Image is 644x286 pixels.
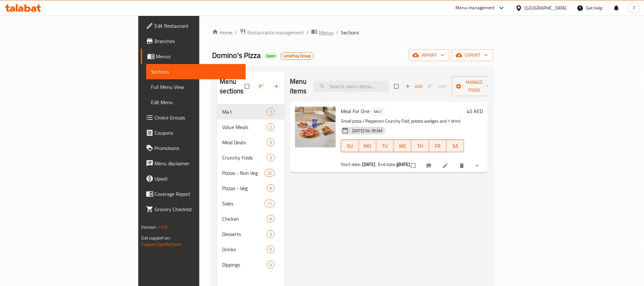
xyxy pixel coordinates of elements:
[263,53,278,59] span: Open
[212,28,493,37] nav: breadcrumb
[295,107,336,147] img: Meal For One
[404,82,424,91] button: Add
[267,123,275,131] div: items
[314,81,389,92] input: search
[141,156,246,171] a: Menu disclaimer
[422,159,437,173] button: Branch-specific-item
[267,216,274,222] span: 6
[456,4,495,12] div: Menu-management
[405,83,422,90] span: Add
[151,83,241,91] span: Full Menu View
[432,141,444,151] span: FR
[151,68,241,75] span: Sections
[394,139,411,152] button: WE
[449,141,462,151] span: SA
[267,108,275,116] div: items
[267,184,275,192] div: items
[392,159,407,173] button: sort-choices
[222,230,267,238] span: Desserts
[267,185,274,191] span: 6
[247,29,304,36] span: Restaurants management
[222,139,267,146] span: Meal Deals
[265,170,274,176] span: 22
[362,160,375,168] b: [DATE]
[281,53,313,59] span: LimeTray Group
[155,205,241,213] span: Grocery Checklist
[414,141,426,151] span: TH
[350,128,385,134] span: [DATE] 04:18 AM
[222,169,264,177] span: Pizzas - Non Veg
[222,246,267,253] span: Drinks
[371,108,385,116] div: M41
[267,247,274,253] span: 5
[359,139,376,152] button: MO
[267,246,275,253] div: items
[156,53,241,60] span: Menus
[470,159,485,173] button: show more
[390,80,404,92] span: Select section
[447,139,464,152] button: SA
[404,82,424,91] span: Add item
[267,139,274,146] span: 3
[217,211,285,226] div: Chicken6
[141,49,246,64] a: Menus
[141,223,157,231] span: Version:
[407,160,421,172] span: Select to update
[361,141,374,151] span: MO
[141,110,246,125] a: Choice Groups
[151,98,241,106] span: Edit Menu
[455,159,470,173] button: delete
[141,125,246,140] a: Coupons
[474,162,480,169] svg: Show Choices
[141,186,246,202] a: Coverage Report
[217,181,285,196] div: Pizzas - Veg6
[222,108,267,116] div: M41
[241,80,254,92] span: Select all sections
[414,51,444,59] span: import
[141,33,246,49] a: Branches
[141,171,246,186] a: Upsell
[371,108,384,115] span: M41
[452,49,493,61] button: export
[155,190,241,198] span: Coverage Report
[222,154,267,161] span: Crunchy Folds
[344,141,356,151] span: SU
[306,29,309,36] li: /
[341,106,370,116] span: Meal For One
[217,102,285,275] nav: Menu sections
[457,78,492,94] span: Manage items
[222,261,267,268] span: Dippings
[146,95,246,110] a: Edit Menu
[217,135,285,150] div: Meal Deals3
[442,162,450,169] a: Edit menu item
[141,234,171,242] span: Get support on:
[217,119,285,135] div: Value Meals2
[146,64,246,79] a: Sections
[141,240,182,248] a: Support.OpsPlatform
[267,261,275,268] div: items
[141,140,246,156] a: Promotions
[319,29,333,36] span: Menus
[411,139,429,152] button: TH
[254,79,270,93] span: Sort sections
[452,76,497,96] button: Manage items
[376,139,394,152] button: TU
[525,4,567,11] div: [GEOGRAPHIC_DATA]
[265,201,274,207] span: 11
[158,223,168,231] span: 1.0.0
[222,123,267,131] div: Value Meals
[141,18,246,33] a: Edit Restaurant
[267,109,274,115] span: 1
[222,215,267,223] span: Chicken
[264,169,275,177] div: items
[155,37,241,45] span: Branches
[379,141,391,151] span: TU
[222,184,267,192] span: Pizzas - Veg
[141,202,246,217] a: Grocery Checklist
[341,29,359,36] span: Sections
